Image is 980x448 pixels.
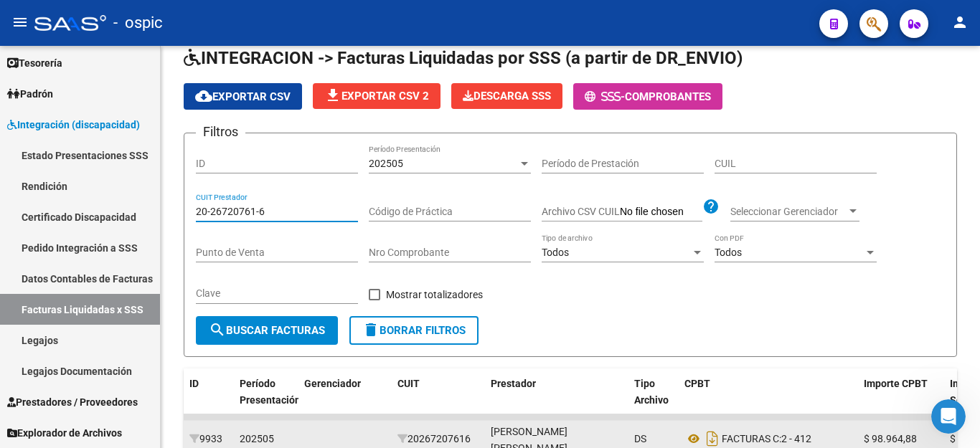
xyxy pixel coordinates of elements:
[362,321,380,338] mat-icon: delete
[625,90,711,103] span: Comprobantes
[491,378,536,389] span: Prestador
[184,83,302,110] button: Exportar CSV
[7,117,140,133] span: Integración (discapacidad)
[485,368,628,432] datatable-header-cell: Prestador
[730,206,847,218] span: Seleccionar Gerenciador
[463,90,551,103] span: Descarga SSS
[234,368,298,432] datatable-header-cell: Período Presentación
[397,378,420,389] span: CUIT
[189,431,228,447] div: 9933
[634,378,669,406] span: Tipo Archivo
[542,247,569,258] span: Todos
[184,48,743,68] span: INTEGRACION -> Facturas Liquidadas por SSS (a partir de DR_ENVIO)
[931,399,966,434] iframe: Intercom live chat
[951,14,969,31] mat-icon: person
[451,83,562,110] app-download-masive: Descarga masiva de comprobantes (adjuntos)
[113,7,163,39] span: - ospic
[184,368,234,432] datatable-header-cell: ID
[392,368,485,432] datatable-header-cell: CUIT
[362,324,466,337] span: Borrar Filtros
[397,431,479,447] div: 20267207616
[702,198,720,215] mat-icon: help
[542,206,620,217] span: Archivo CSV CUIL
[196,122,245,142] h3: Filtros
[11,14,29,31] mat-icon: menu
[715,247,742,258] span: Todos
[189,378,199,389] span: ID
[195,90,291,103] span: Exportar CSV
[209,321,226,338] mat-icon: search
[864,378,928,389] span: Importe CPBT
[313,83,440,109] button: Exportar CSV 2
[324,90,429,103] span: Exportar CSV 2
[7,55,62,71] span: Tesorería
[298,368,392,432] datatable-header-cell: Gerenciador
[864,433,917,444] span: $ 98.964,88
[722,433,781,444] span: FACTURAS C:
[585,90,625,103] span: -
[7,86,53,102] span: Padrón
[858,368,944,432] datatable-header-cell: Importe CPBT
[684,378,710,389] span: CPBT
[7,425,122,441] span: Explorador de Archivos
[196,316,338,345] button: Buscar Facturas
[451,83,562,109] button: Descarga SSS
[304,378,361,389] span: Gerenciador
[209,324,325,337] span: Buscar Facturas
[324,87,341,104] mat-icon: file_download
[634,433,646,444] span: DS
[7,394,138,410] span: Prestadores / Proveedores
[349,316,479,345] button: Borrar Filtros
[620,206,702,219] input: Archivo CSV CUIL
[240,378,301,406] span: Período Presentación
[369,158,403,169] span: 202505
[386,286,483,303] span: Mostrar totalizadores
[679,368,858,432] datatable-header-cell: CPBT
[573,83,722,110] button: -Comprobantes
[628,368,679,432] datatable-header-cell: Tipo Archivo
[240,433,274,444] span: 202505
[195,87,212,105] mat-icon: cloud_download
